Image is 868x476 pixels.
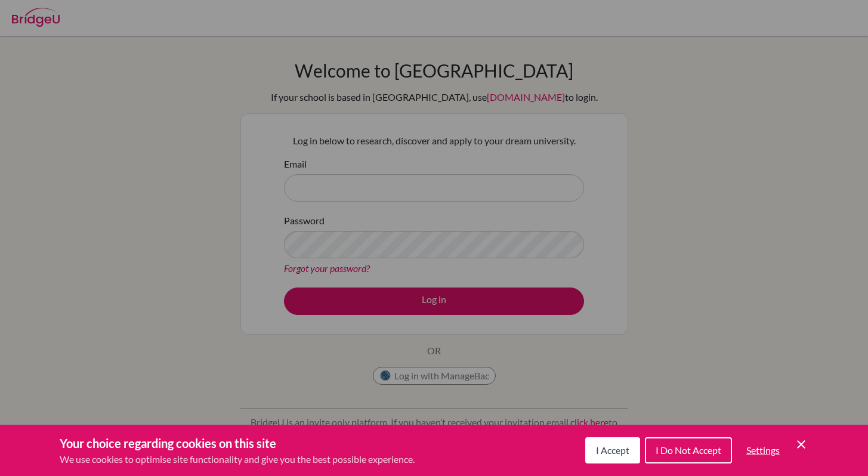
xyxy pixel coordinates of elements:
p: We use cookies to optimise site functionality and give you the best possible experience. [60,452,415,466]
span: I Accept [596,444,629,456]
button: I Do Not Accept [645,437,732,463]
span: Settings [746,444,780,456]
button: I Accept [585,437,640,463]
button: Settings [737,438,789,462]
h3: Your choice regarding cookies on this site [60,434,415,452]
span: I Do Not Accept [656,444,721,456]
button: Save and close [794,437,808,452]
